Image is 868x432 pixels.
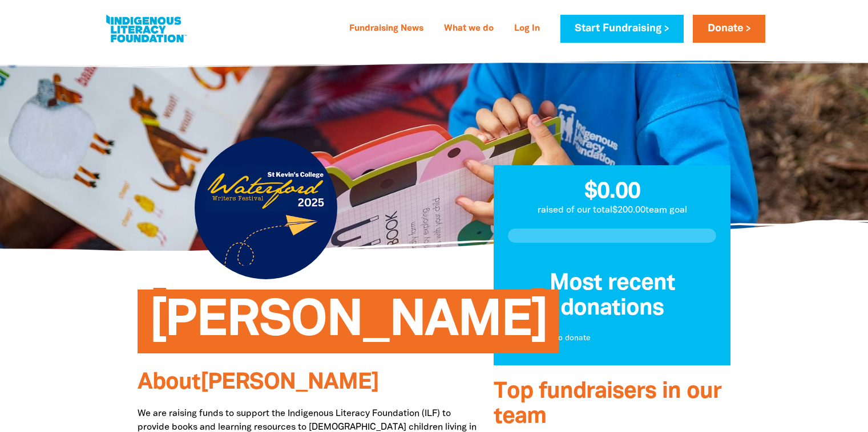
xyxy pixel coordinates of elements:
[149,298,548,353] span: [PERSON_NAME]
[138,372,379,393] span: About [PERSON_NAME]
[508,271,717,321] h3: Most recent donations
[512,333,712,344] p: Be the first to donate
[508,326,717,351] div: Paginated content
[584,181,640,202] span: $0.00
[342,20,430,38] a: Fundraising News
[508,271,717,351] div: Donation stream
[693,15,765,43] a: Donate
[560,15,684,43] a: Start Fundraising
[437,20,500,38] a: What we do
[494,381,721,427] span: Top fundraisers in our team
[494,203,731,217] p: raised of our total $200.00 team goal
[507,20,547,38] a: Log In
